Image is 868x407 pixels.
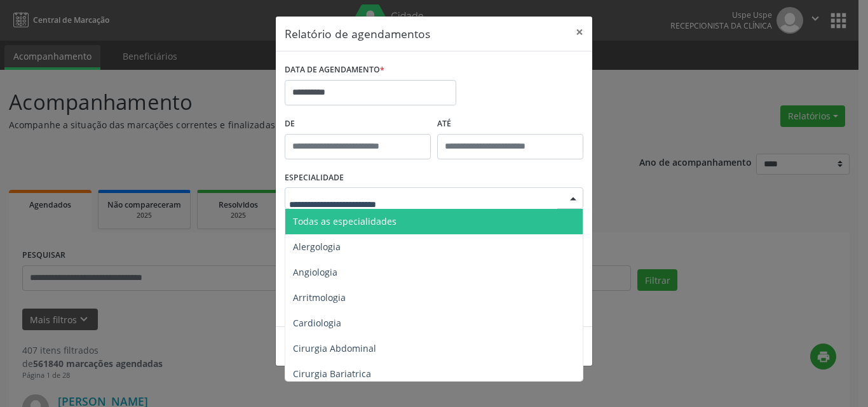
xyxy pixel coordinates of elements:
[567,17,592,48] button: Close
[437,114,583,134] label: ATÉ
[293,342,376,354] span: Cirurgia Abdominal
[293,266,337,278] span: Angiologia
[285,114,431,134] label: De
[285,25,430,42] h5: Relatório de agendamentos
[293,291,346,304] span: Arritmologia
[293,241,341,253] span: Alergologia
[293,317,341,329] span: Cardiologia
[293,215,397,227] span: Todas as especialidades
[285,60,384,80] label: DATA DE AGENDAMENTO
[293,368,371,380] span: Cirurgia Bariatrica
[285,168,344,188] label: ESPECIALIDADE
